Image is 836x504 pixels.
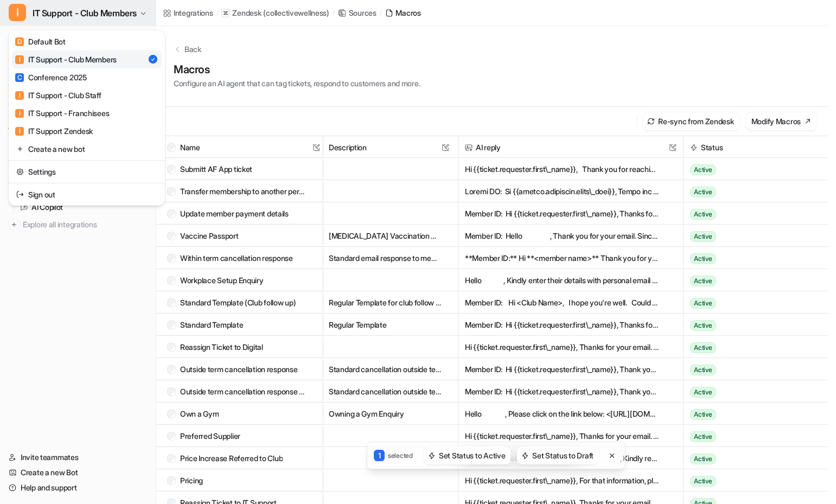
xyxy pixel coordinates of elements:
span: C [15,73,24,82]
div: IIT Support - Club Members [9,30,165,206]
div: Conference 2025 [15,72,87,83]
span: I [9,4,26,21]
span: IT Support - Club Members [33,5,137,21]
span: D [15,37,24,46]
img: reset [16,166,24,177]
div: IT Support - Franchisees [15,107,109,119]
a: Settings [12,163,162,181]
div: IT Support Zendesk [15,125,93,137]
div: IT Support - Club Members [15,54,117,65]
img: reset [16,143,24,155]
a: Sign out [12,186,162,203]
span: I [15,91,24,100]
div: IT Support - Club Staff [15,90,101,101]
span: I [15,55,24,64]
img: reset [16,189,24,200]
span: I [15,109,24,118]
span: I [15,127,24,136]
div: Default Bot [15,36,66,47]
a: Create a new bot [12,140,162,158]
